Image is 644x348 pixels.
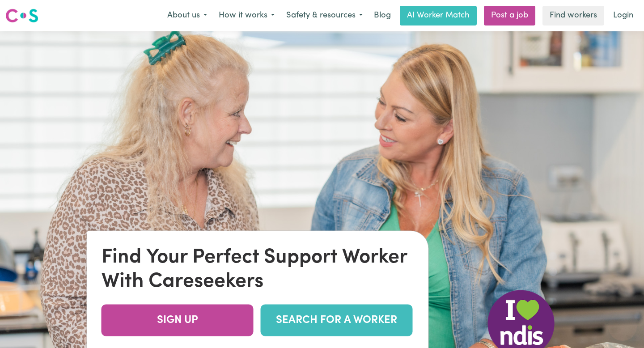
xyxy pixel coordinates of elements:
[400,6,477,25] a: AI Worker Match
[102,245,414,293] div: Find Your Perfect Support Worker With Careseekers
[484,6,535,25] a: Post a job
[261,304,413,336] a: SEARCH FOR A WORKER
[213,6,280,25] button: How it works
[280,6,369,25] button: Safety & resources
[608,6,639,25] a: Login
[5,5,38,26] a: Careseekers logo
[161,6,213,25] button: About us
[102,304,254,336] a: SIGN UP
[542,6,604,25] a: Find workers
[608,312,637,341] iframe: Button to launch messaging window
[5,8,38,24] img: Careseekers logo
[369,6,396,25] a: Blog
